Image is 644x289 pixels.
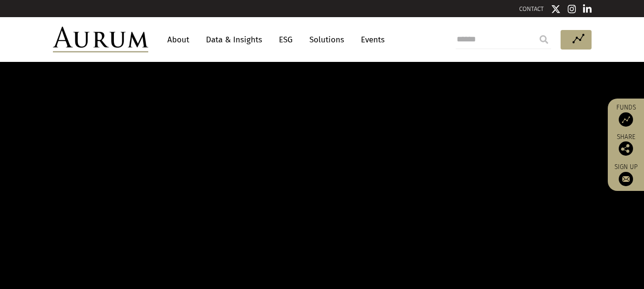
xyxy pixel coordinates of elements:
[619,172,633,186] img: Sign up to our newsletter
[619,141,633,156] img: Share this post
[551,4,561,14] img: Twitter icon
[53,27,148,52] img: Aurum
[534,30,553,49] input: Submit
[163,31,194,49] a: About
[305,31,349,49] a: Solutions
[356,31,385,49] a: Events
[274,31,297,49] a: ESG
[613,103,639,127] a: Funds
[519,5,544,12] a: CONTACT
[568,4,576,14] img: Instagram icon
[613,134,639,156] div: Share
[201,31,267,49] a: Data & Insights
[619,112,633,127] img: Access Funds
[613,163,639,186] a: Sign up
[583,4,592,14] img: Linkedin icon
